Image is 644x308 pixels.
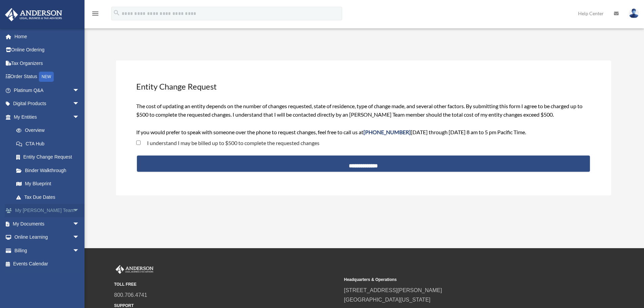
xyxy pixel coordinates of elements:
[136,103,582,135] span: The cost of updating an entity depends on the number of changes requested, state of residence, ty...
[73,231,86,244] span: arrow_drop_down
[5,204,90,217] a: My [PERSON_NAME] Teamarrow_drop_down
[114,281,339,288] small: TOLL FREE
[344,297,431,303] a: [GEOGRAPHIC_DATA][US_STATE]
[5,110,90,124] a: My Entitiesarrow_drop_down
[9,137,90,150] a: CTA Hub
[344,276,569,283] small: Headquarters & Operations
[9,177,90,191] a: My Blueprint
[5,217,90,231] a: My Documentsarrow_drop_down
[39,72,54,82] div: NEW
[113,9,120,17] i: search
[141,140,319,146] label: I understand I may be billed up to $500 to complete the requested changes
[5,97,90,111] a: Digital Productsarrow_drop_down
[5,257,90,271] a: Events Calendar
[5,56,90,70] a: Tax Organizers
[9,190,90,204] a: Tax Due Dates
[629,8,639,18] img: User Pic
[73,217,86,231] span: arrow_drop_down
[114,292,147,298] a: 800.706.4741
[114,265,155,274] img: Anderson Advisors Platinum Portal
[5,84,90,97] a: Platinum Q&Aarrow_drop_down
[9,164,90,177] a: Binder Walkthrough
[91,9,99,18] i: menu
[5,30,90,43] a: Home
[73,97,86,111] span: arrow_drop_down
[9,150,86,164] a: Entity Change Request
[73,244,86,258] span: arrow_drop_down
[136,80,591,93] h3: Entity Change Request
[5,244,90,257] a: Billingarrow_drop_down
[363,129,411,135] span: [PHONE_NUMBER]
[3,8,64,21] img: Anderson Advisors Platinum Portal
[9,124,90,137] a: Overview
[5,231,90,244] a: Online Learningarrow_drop_down
[5,43,90,57] a: Online Ordering
[5,70,90,84] a: Order StatusNEW
[91,12,99,18] a: menu
[73,84,86,97] span: arrow_drop_down
[73,204,86,218] span: arrow_drop_down
[73,110,86,124] span: arrow_drop_down
[344,287,442,293] a: [STREET_ADDRESS][PERSON_NAME]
